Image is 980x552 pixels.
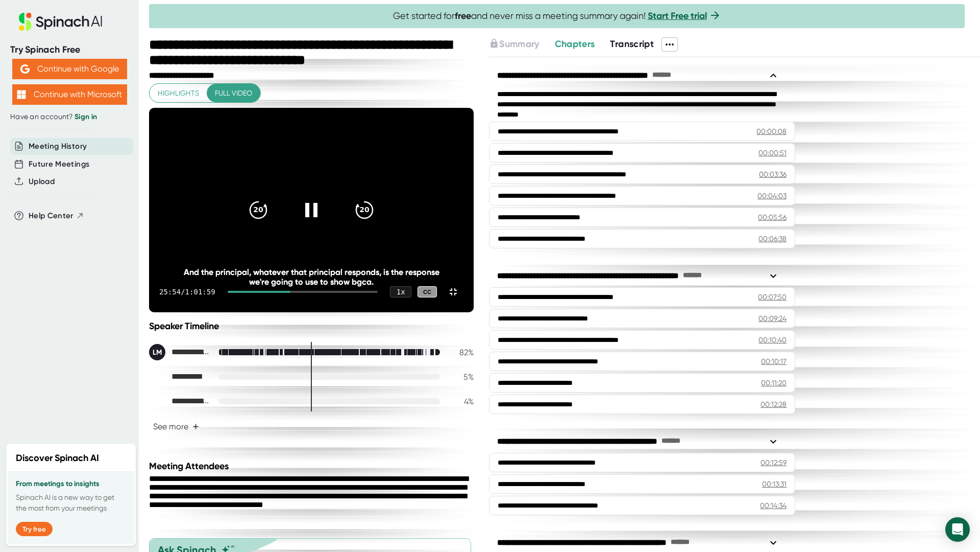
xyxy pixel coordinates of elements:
[758,292,787,302] div: 00:07:50
[29,141,87,152] button: Meeting History
[12,59,127,79] button: Continue with Google
[758,212,787,222] div: 00:05:56
[448,372,474,382] div: 5 %
[16,480,126,488] h3: From meetings to insights
[149,344,210,360] div: Lisa Manvilla
[192,423,199,431] span: +
[761,457,787,468] div: 00:12:59
[158,87,199,100] span: Highlights
[489,37,539,51] button: Summary
[499,38,539,50] span: Summary
[149,418,203,435] button: See more+
[455,10,471,21] b: free
[149,369,210,385] div: Antoinette
[758,234,787,244] div: 00:06:38
[29,210,84,222] button: Help Center
[16,522,53,536] button: Try free
[207,84,260,103] button: Full video
[16,451,99,465] h2: Discover Spinach AI
[75,112,97,121] a: Sign in
[149,369,165,385] div: A
[12,84,127,105] button: Continue with Microsoft
[393,10,721,22] span: Get started for and never miss a meeting summary again!
[761,378,787,388] div: 00:11:20
[16,492,126,514] p: Spinach AI is a new way to get the most from your meetings
[150,84,207,103] button: Highlights
[758,148,787,158] div: 00:00:51
[758,313,787,324] div: 00:09:24
[448,397,474,406] div: 4 %
[149,320,474,332] div: Speaker Timeline
[29,176,55,188] button: Upload
[945,517,970,542] div: Open Intercom Messenger
[757,191,787,201] div: 00:04:03
[759,169,787,179] div: 00:03:36
[10,44,129,56] div: Try Spinach Free
[555,37,595,51] button: Chapters
[489,37,554,52] div: Upgrade to access
[149,393,210,409] div: Jennifer Raymond
[761,356,787,366] div: 00:10:17
[149,344,165,360] div: LM
[610,38,654,50] span: Transcript
[555,38,595,50] span: Chapters
[761,399,787,409] div: 00:12:28
[182,267,442,287] div: And the principal, whatever that principal responds, is the response we're going to use to show b...
[390,286,411,297] div: 1 x
[149,461,476,472] div: Meeting Attendees
[20,64,30,74] img: Aehbyd4JwY73AAAAAElFTkSuQmCC
[762,479,787,489] div: 00:13:31
[418,286,437,298] div: CC
[760,500,787,511] div: 00:14:34
[448,348,474,357] div: 82 %
[610,37,654,51] button: Transcript
[756,126,787,136] div: 00:00:08
[10,112,129,122] div: Have an account?
[758,335,787,345] div: 00:10:40
[648,10,707,21] a: Start Free trial
[149,393,165,409] div: JR
[29,210,73,222] span: Help Center
[159,288,215,296] div: 25:54 / 1:01:59
[215,87,252,100] span: Full video
[29,158,89,170] button: Future Meetings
